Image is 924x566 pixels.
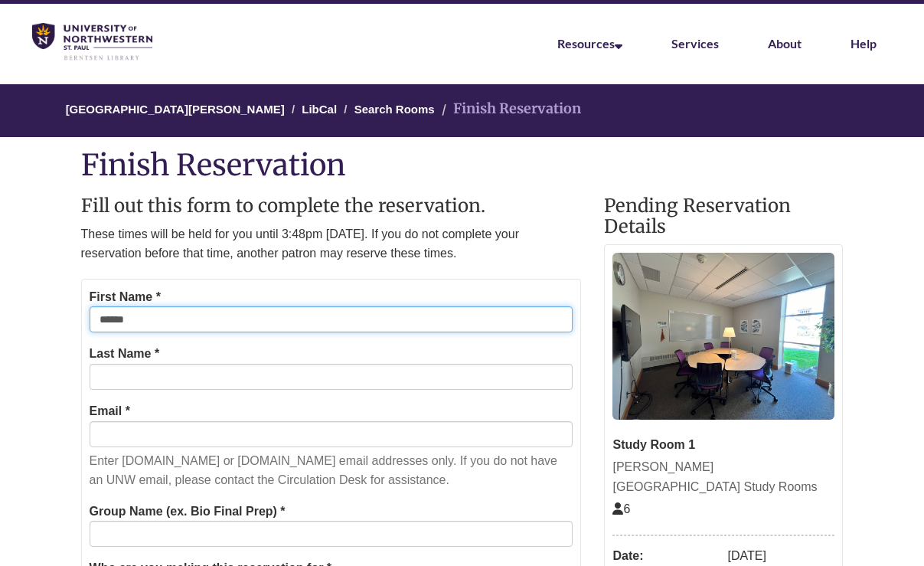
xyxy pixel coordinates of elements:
h2: Fill out this form to complete the reservation. [81,196,582,216]
img: Study Room 1 [612,253,834,419]
h2: Pending Reservation Details [604,196,843,237]
p: These times will be held for you until 3:48pm [DATE]. If you do not complete your reservation bef... [81,224,582,263]
a: Resources [557,36,622,51]
a: [GEOGRAPHIC_DATA][PERSON_NAME] [66,103,285,116]
a: LibCal [302,103,337,116]
a: About [768,36,802,51]
label: Last Name * [90,344,160,364]
p: Enter [DOMAIN_NAME] or [DOMAIN_NAME] email addresses only. If you do not have an UNW email, pleas... [90,451,573,490]
h1: Finish Reservation [81,149,844,181]
li: Finish Reservation [438,98,581,120]
a: Services [671,36,719,51]
a: Help [851,36,877,51]
span: The capacity of this space [612,502,630,515]
a: Search Rooms [354,103,435,116]
label: First Name * [90,287,161,307]
label: Email * [90,401,130,421]
img: UNWSP Library Logo [32,23,152,61]
nav: Breadcrumb [81,84,844,137]
div: [PERSON_NAME][GEOGRAPHIC_DATA] Study Rooms [612,457,834,496]
div: Study Room 1 [612,435,834,455]
label: Group Name (ex. Bio Final Prep) * [90,502,286,522]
